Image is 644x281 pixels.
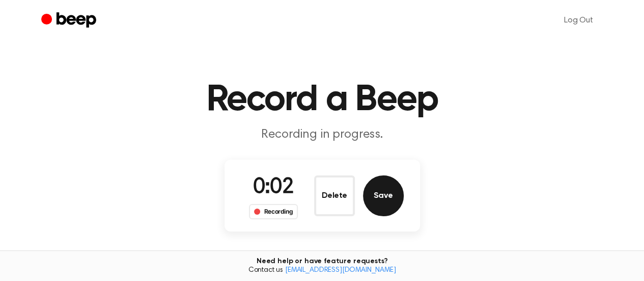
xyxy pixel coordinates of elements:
a: Beep [41,11,99,31]
button: Delete Audio Record [314,175,355,216]
div: Recording [249,204,298,219]
span: Contact us [6,266,638,275]
button: Save Audio Record [363,175,404,216]
p: Recording in progress. [127,126,518,143]
h1: Record a Beep [62,82,583,118]
a: [EMAIL_ADDRESS][DOMAIN_NAME] [285,267,396,274]
a: Log Out [554,8,603,33]
span: 0:02 [253,177,294,198]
